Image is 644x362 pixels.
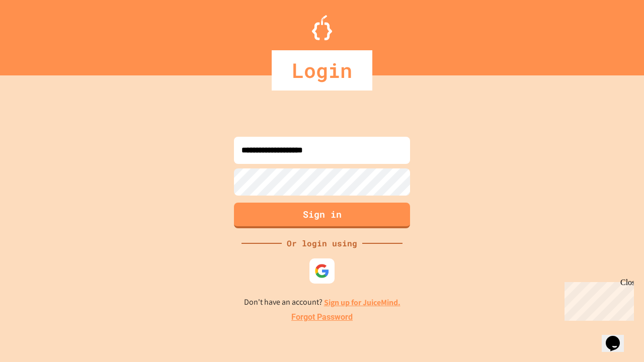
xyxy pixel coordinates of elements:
iframe: chat widget [560,278,634,321]
a: Sign up for JuiceMind. [324,297,400,308]
a: Forgot Password [291,311,353,323]
iframe: chat widget [602,322,634,352]
p: Don't have an account? [244,296,400,309]
div: Or login using [282,237,362,249]
button: Sign in [234,203,410,228]
img: Logo.svg [312,15,332,40]
div: Chat with us now!Close [4,4,69,64]
div: Login [272,50,372,90]
img: google-icon.svg [314,263,330,279]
